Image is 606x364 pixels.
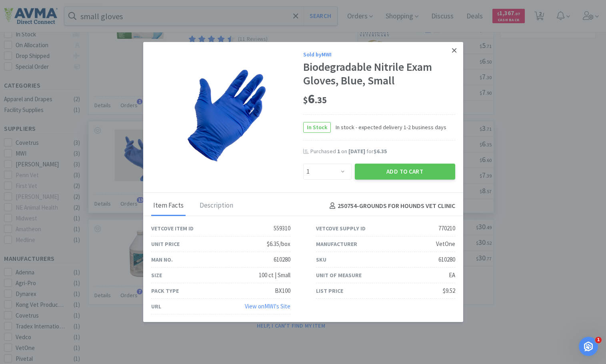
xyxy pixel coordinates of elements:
div: List Price [316,286,343,295]
iframe: Intercom live chat [579,337,598,356]
div: Man No. [151,255,173,264]
div: Description [198,196,235,216]
span: In stock - expected delivery 1-2 business days [331,123,446,132]
div: EA [449,270,455,280]
span: [DATE] [348,148,365,155]
div: Unit Price [151,240,180,248]
div: URL [151,302,161,311]
span: $6.35 [374,148,387,155]
div: 610280 [438,255,455,264]
span: 1 [595,337,602,343]
div: Vetcove Supply ID [316,224,366,233]
div: SKU [316,255,326,264]
h4: 250754 - GROUNDS FOR HOUNDS VET CLINIC [326,201,455,211]
div: $9.52 [443,286,455,296]
button: Add to Cart [355,164,455,180]
div: 610280 [274,255,290,264]
div: Vetcove Item ID [151,224,194,233]
div: Purchased on for [310,148,455,156]
span: . 35 [315,94,327,106]
span: In Stock [304,122,330,132]
a: View onMWI's Site [245,302,290,310]
div: $6.35/box [267,239,290,249]
span: 6 [303,91,327,107]
div: 770210 [438,224,455,233]
div: Item Facts [151,196,186,216]
span: $ [303,94,308,106]
div: BX100 [275,286,290,296]
img: 827a6c4b65ce4880944efde89fea2915_770210.png [181,63,273,167]
div: Manufacturer [316,240,357,248]
div: 559310 [274,224,290,233]
div: 100 ct | Small [259,270,290,280]
span: 1 [337,148,340,155]
div: Unit of Measure [316,271,362,280]
div: Pack Type [151,286,179,295]
div: Biodegradable Nitrile Exam Gloves, Blue, Small [303,60,455,87]
div: Sold by MWI [303,50,455,59]
div: Size [151,271,162,280]
div: VetOne [436,239,455,249]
